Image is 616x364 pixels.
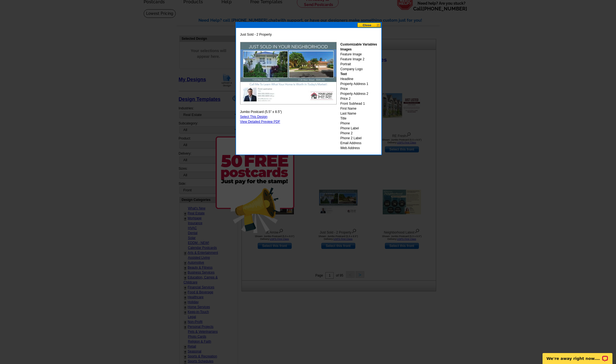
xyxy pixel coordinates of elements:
strong: Text [340,72,347,76]
img: GENREJPF_JS_2Prop_All.jpg [240,42,337,104]
span: Just Sold - 2 Property [240,32,272,37]
span: Jumbo Postcard (5.5" x 8.5") [240,109,282,114]
div: Feature Image Feature Image 2 Portrait Company Logo Headline Property Address 1 Price Property Ad... [340,42,377,150]
strong: Images [340,47,351,51]
a: View Detailed Preview PDF [240,120,280,124]
a: Select This Design [240,115,268,119]
iframe: LiveChat chat widget [539,347,616,364]
strong: Customizable Variables [340,42,377,46]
